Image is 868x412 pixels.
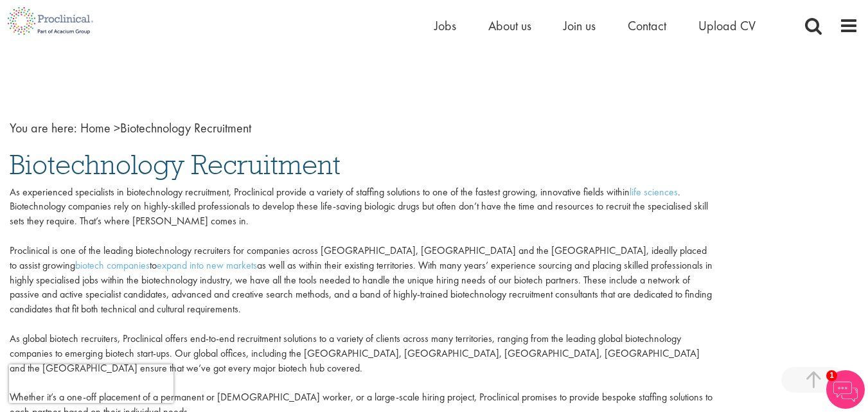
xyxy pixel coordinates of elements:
a: Upload CV [698,17,756,34]
a: About us [488,17,531,34]
a: biotech companies [75,258,150,272]
a: life sciences [630,185,678,199]
a: breadcrumb link to Home [80,120,111,136]
span: Biotechnology Recruitment [80,120,251,136]
span: 1 [826,370,837,381]
span: Biotechnology Recruitment [10,147,341,182]
span: You are here: [10,120,77,136]
a: Jobs [434,17,456,34]
span: > [114,120,120,136]
a: Join us [563,17,596,34]
a: Contact [628,17,666,34]
iframe: reCAPTCHA [9,364,173,403]
img: Chatbot [826,370,865,409]
a: expand into new markets [157,258,257,272]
